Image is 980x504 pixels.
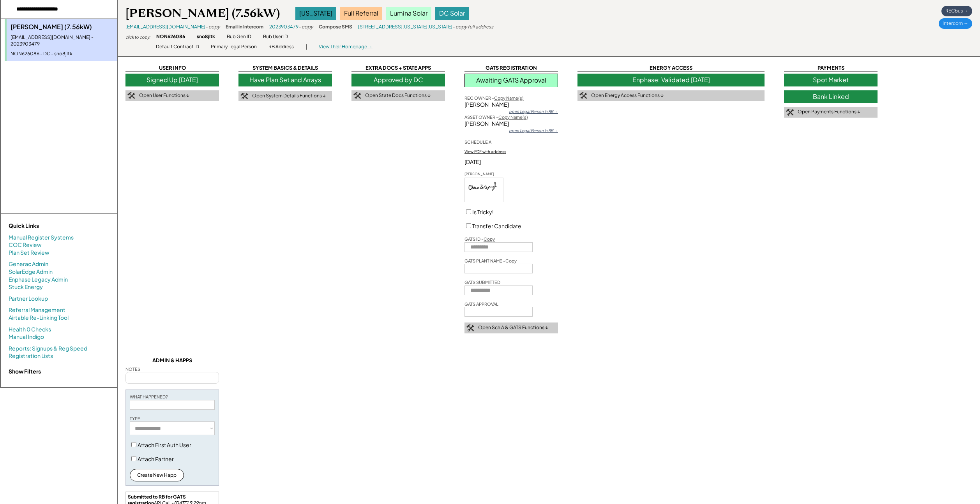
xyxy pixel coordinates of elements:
div: Quick Links [9,222,87,230]
div: Awaiting GATS Approval [464,74,558,87]
a: 2023903479 [269,24,298,30]
div: TYPE [130,416,140,421]
a: Reports: Signups & Reg Speed [9,345,87,352]
a: SolarEdge Admin [9,268,53,276]
a: Manual Register Systems [9,234,74,241]
div: [PERSON_NAME] (7.56kW) [11,23,113,31]
div: Lumina Solar [386,7,431,19]
div: Signed Up [DATE] [125,74,219,86]
div: [PERSON_NAME] [464,120,558,128]
img: tool-icon.png [786,109,794,116]
a: Plan Set Review [9,249,49,257]
a: Referral Management [9,306,65,314]
a: Registration Lists [9,352,53,360]
div: open Legal Person in RB → [509,128,558,133]
div: Open System Details Functions ↓ [252,93,326,99]
div: Bub Gen ID [227,33,251,40]
div: View PDF with address [464,149,506,154]
img: tool-icon.png [579,92,587,99]
div: [PERSON_NAME] (7.56kW) [125,6,280,21]
div: [DATE] [464,158,558,166]
img: tool-icon.png [466,324,474,331]
div: [PERSON_NAME] [464,172,503,177]
div: ENERGY ACCESS [577,64,765,72]
a: Airtable Re-Linking Tool [9,314,69,322]
div: Open User Functions ↓ [139,92,189,99]
div: NON626086 - DC - sno8jltk [11,51,113,57]
u: Copy Name(s) [498,115,528,120]
a: COC Review [9,241,42,249]
img: tool-icon.png [353,92,361,99]
button: Create New Happ [130,469,184,481]
div: Have Plan Set and Arrays [238,74,332,86]
div: [PERSON_NAME] [464,101,558,109]
u: Copy [484,236,495,241]
a: Enphase Legacy Admin [9,276,68,284]
div: RECbus → [941,6,972,16]
div: open Legal Person in RB → [509,109,558,114]
div: USER INFO [125,64,219,72]
a: [STREET_ADDRESS][US_STATE][US_STATE] [358,24,452,30]
a: Manual Indigo [9,333,44,341]
div: Enphase: Validated [DATE] [577,74,765,86]
div: [US_STATE] [295,7,336,19]
div: Open Sch A & GATS Functions ↓ [478,324,548,331]
div: NON626086 [156,33,185,40]
div: RB Address [268,44,294,50]
div: EXTRA DOCS + STATE APPS [351,64,445,72]
div: Compose SMS [319,24,352,30]
div: SCHEDULE A [464,139,491,145]
div: ASSET OWNER - [464,114,528,120]
div: Bub User ID [263,33,288,40]
div: Email in Intercom [226,24,263,30]
a: Health 0 Checks [9,326,51,333]
div: Spot Market [784,74,878,86]
div: NOTES [125,366,140,372]
a: Stuck Energy [9,283,43,291]
div: View Their Homepage → [319,44,373,50]
img: j8wHWEBbIWZ1gAAAABJRU5ErkJggg== [465,178,503,202]
div: Full Referral [340,7,382,19]
img: tool-icon.png [240,93,248,100]
a: Partner Lookup [9,295,48,303]
label: Attach Partner [138,455,174,462]
div: GATS ID - [464,236,495,242]
div: Bank Linked [784,90,878,103]
label: Is Tricky! [472,208,494,215]
div: Open Payments Functions ↓ [798,109,860,115]
div: Approved by DC [351,74,445,86]
div: click to copy: [125,34,150,40]
div: SYSTEM BASICS & DETAILS [238,64,332,72]
a: Generac Admin [9,260,48,268]
label: Attach First Auth User [138,441,191,448]
div: GATS PLANT NAME - [464,258,517,264]
div: - copy [205,24,220,30]
div: Intercom → [939,18,972,29]
div: PAYMENTS [784,64,878,72]
div: - copy full address [452,24,493,30]
div: ADMIN & HAPPS [125,357,219,364]
div: [EMAIL_ADDRESS][DOMAIN_NAME] - 2023903479 [11,34,113,48]
u: Copy [505,258,517,263]
img: tool-icon.png [127,92,135,99]
div: DC Solar [435,7,469,19]
div: WHAT HAPPENED? [130,394,168,400]
div: GATS APPROVAL [464,301,498,307]
div: GATS REGISTRATION [464,64,558,72]
div: sno8jltk [197,33,215,40]
a: [EMAIL_ADDRESS][DOMAIN_NAME] [125,24,205,30]
div: GATS SUBMITTED [464,279,500,285]
div: | [305,43,307,51]
div: Default Contract ID [156,44,199,50]
strong: Show Filters [9,368,41,375]
div: Primary Legal Person [211,44,257,50]
u: Copy Name(s) [494,95,524,100]
div: Open State Docs Functions ↓ [365,92,431,99]
div: Open Energy Access Functions ↓ [591,92,664,99]
div: - copy [298,24,313,30]
label: Transfer Candidate [472,222,521,229]
div: REC OWNER - [464,95,524,101]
